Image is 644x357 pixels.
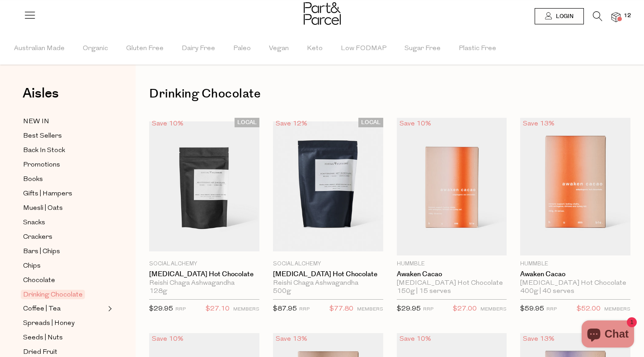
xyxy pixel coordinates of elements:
span: Gifts | Hampers [23,189,72,199]
span: Keto [307,33,323,65]
span: Spreads | Honey [23,318,75,329]
span: Organic [83,33,108,65]
img: Awaken Cacao [397,118,507,255]
span: LOCAL [358,118,383,127]
a: Awaken Cacao [397,270,507,278]
a: Spreads | Honey [23,318,105,329]
span: Books [23,174,43,185]
p: Hummble [397,260,507,268]
a: Muesli | Oats [23,203,105,214]
div: [MEDICAL_DATA] Hot Chocolate [520,279,630,287]
a: Snacks [23,217,105,228]
span: Muesli | Oats [23,203,63,214]
span: 500g [273,287,291,296]
a: Promotions [23,159,105,171]
small: MEMBERS [480,307,507,312]
span: 12 [621,12,633,20]
a: Aisles [23,87,59,109]
a: [MEDICAL_DATA] Hot Chocolate [273,270,383,278]
span: Low FODMAP [341,33,386,65]
a: Chocolate [23,275,105,286]
button: Expand/Collapse Coffee | Tea [106,303,112,314]
a: Bars | Chips [23,246,105,257]
span: 400g | 40 serves [520,287,574,296]
p: Social Alchemy [273,260,383,268]
a: Drinking Chocolate [23,289,105,300]
small: RRP [175,307,186,312]
img: Awaken Cacao [520,118,630,255]
p: Social Alchemy [149,260,259,268]
a: Chips [23,260,105,272]
span: Drinking Chocolate [21,290,85,299]
div: Save 10% [397,118,434,130]
a: Books [23,174,105,185]
img: Part&Parcel [304,2,341,25]
span: $52.00 [577,303,601,315]
span: $27.10 [206,303,230,315]
div: Reishi Chaga Ashwagandha [149,279,259,287]
span: NEW IN [23,116,49,127]
span: Aisles [23,83,59,103]
span: Bars | Chips [23,246,60,257]
small: MEMBERS [604,307,630,312]
span: Crackers [23,232,52,243]
small: MEMBERS [357,307,383,312]
div: Save 13% [273,333,310,345]
a: Gifts | Hampers [23,188,105,199]
img: Adaptogenic Hot Chocolate [273,121,383,251]
div: Save 10% [149,333,186,345]
span: Coffee | Tea [23,304,61,315]
inbox-online-store-chat: Shopify online store chat [579,320,637,350]
div: Save 10% [149,118,186,130]
small: MEMBERS [233,307,259,312]
span: Back In Stock [23,145,65,156]
span: Snacks [23,218,45,228]
small: RRP [423,307,433,312]
span: Plastic Free [459,33,496,65]
a: [MEDICAL_DATA] Hot Chocolate [149,270,259,278]
a: Best Sellers [23,130,105,142]
span: $29.95 [149,306,173,312]
span: 128g [149,287,167,296]
span: Chocolate [23,275,55,286]
a: Coffee | Tea [23,303,105,315]
span: Vegan [269,33,289,65]
span: Sugar Free [404,33,441,65]
a: Awaken Cacao [520,270,630,278]
span: $29.95 [397,306,421,312]
div: Save 13% [520,118,557,130]
div: Save 12% [273,118,310,130]
span: $59.95 [520,306,544,312]
span: Australian Made [14,33,65,65]
p: Hummble [520,260,630,268]
h1: Drinking Chocolate [149,83,630,104]
div: Reishi Chaga Ashwagandha [273,279,383,287]
span: Dairy Free [182,33,215,65]
span: $77.80 [329,303,353,315]
span: Chips [23,261,41,272]
a: Seeds | Nuts [23,332,105,343]
small: RRP [299,307,310,312]
a: 12 [611,12,620,22]
div: Save 10% [397,333,434,345]
span: Seeds | Nuts [23,333,63,343]
span: 150g | 15 serves [397,287,451,296]
a: Login [535,8,584,24]
span: Paleo [233,33,251,65]
div: Save 13% [520,333,557,345]
span: Best Sellers [23,131,62,142]
span: Login [554,13,573,20]
span: $27.00 [453,303,477,315]
a: Crackers [23,232,105,243]
a: Back In Stock [23,145,105,156]
span: Gluten Free [126,33,164,65]
a: NEW IN [23,116,105,127]
span: $87.95 [273,306,297,312]
div: [MEDICAL_DATA] Hot Chocolate [397,279,507,287]
img: Adaptogenic Hot Chocolate [149,121,259,251]
span: Promotions [23,160,60,171]
small: RRP [546,307,557,312]
span: LOCAL [235,118,259,127]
